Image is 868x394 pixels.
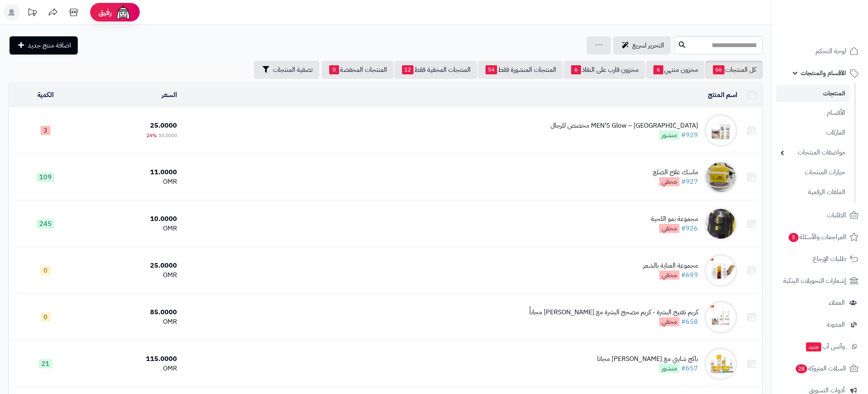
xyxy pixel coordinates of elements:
[659,131,679,140] span: منشور
[86,168,177,177] div: 11.0000
[86,214,177,224] div: 10.0000
[704,207,737,240] img: مجموعة نمو اللحية
[783,275,846,287] span: إشعارات التحويلات البنكية
[643,261,698,271] div: مجموعة العناية بالشعر
[597,354,698,364] div: باكج شايني مع [PERSON_NAME] مجانا
[529,308,698,317] div: كريم تفتيح البشرة - كريم مصحح البشرة مع [PERSON_NAME] مجاناً
[776,85,849,102] a: المنتجات
[704,114,737,147] img: MEN’S Glow – باكج مخصص للرجال
[86,271,177,280] div: OMR
[550,121,698,131] div: MEN’S Glow – [GEOGRAPHIC_DATA] مخصص للرجال
[681,363,698,373] a: #657
[776,227,863,247] a: المراجعات والأسئلة5
[788,231,846,243] span: المراجعات والأسئلة
[827,209,846,221] span: الطلبات
[86,364,177,373] div: OMR
[162,90,177,100] a: السعر
[115,4,132,21] img: ai-face.png
[39,359,52,368] span: 21
[681,317,698,327] a: #658
[37,173,54,182] span: 109
[776,124,849,142] a: الماركات
[681,130,698,140] a: #929
[713,65,725,74] span: 66
[613,36,671,55] a: التحرير لسريع
[776,271,863,291] a: إشعارات التحويلات البنكية
[815,45,846,57] span: لوحة التحكم
[776,315,863,335] a: المدونة
[776,41,863,61] a: لوحة التحكم
[659,317,679,326] span: مخفي
[776,205,863,225] a: الطلبات
[86,177,177,187] div: OMR
[801,67,846,79] span: الأقسام والمنتجات
[158,132,177,139] span: 33.0000
[646,61,705,79] a: مخزون منتهي6
[653,168,698,177] div: ماسك علاج الصلع
[37,90,54,100] a: الكمية
[86,224,177,233] div: OMR
[478,61,563,79] a: المنتجات المنشورة فقط54
[10,36,78,55] a: اضافة منتج جديد
[681,223,698,233] a: #926
[254,61,319,79] button: تصفية المنتجات
[776,183,849,201] a: الملفات الرقمية
[395,61,477,79] a: المنتجات المخفية فقط12
[41,126,50,135] span: 3
[659,177,679,186] span: مخفي
[659,271,679,280] span: مخفي
[829,297,845,309] span: العملاء
[146,132,157,139] span: 24%
[776,144,849,161] a: مواصفات المنتجات
[795,363,846,374] span: السلات المتروكة
[776,337,863,356] a: وآتس آبجديد
[273,65,313,75] span: تصفية المنتجات
[704,161,737,194] img: ماسك علاج الصلع
[86,354,177,364] div: 115.0000
[789,233,799,242] span: 5
[681,270,698,280] a: #659
[322,61,394,79] a: المنتجات المخفضة0
[28,40,71,50] span: اضافة منتج جديد
[41,313,50,322] span: 0
[37,219,54,228] span: 245
[329,65,339,74] span: 0
[827,319,845,330] span: المدونة
[805,341,845,352] span: وآتس آب
[632,40,664,50] span: التحرير لسريع
[485,65,497,74] span: 54
[708,90,737,100] a: اسم المنتج
[776,358,863,378] a: السلات المتروكة28
[704,347,737,380] img: باكج شايني مع كريم نضارة مجانا
[813,253,846,265] span: طلبات الإرجاع
[150,121,177,131] span: 25.0000
[812,23,860,40] img: logo-2.png
[86,261,177,271] div: 25.0000
[681,177,698,187] a: #927
[564,61,645,79] a: مخزون قارب على النفاذ6
[659,224,679,233] span: مخفي
[651,214,698,224] div: مجموعة نمو اللحية
[402,65,414,74] span: 12
[776,164,849,181] a: خيارات المنتجات
[776,249,863,269] a: طلبات الإرجاع
[86,308,177,317] div: 85.0000
[776,293,863,313] a: العملاء
[41,266,50,275] span: 0
[659,364,679,373] span: منشور
[86,317,177,327] div: OMR
[776,104,849,122] a: الأقسام
[796,364,807,373] span: 28
[704,254,737,287] img: مجموعة العناية بالشعر
[98,7,112,17] span: رفيق
[806,342,821,351] span: جديد
[704,301,737,334] img: كريم تفتيح البشرة - كريم مصحح البشرة مع ريتنول مجاناً
[571,65,581,74] span: 6
[705,61,763,79] a: كل المنتجات66
[653,65,663,74] span: 6
[22,4,43,23] a: تحديثات المنصة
